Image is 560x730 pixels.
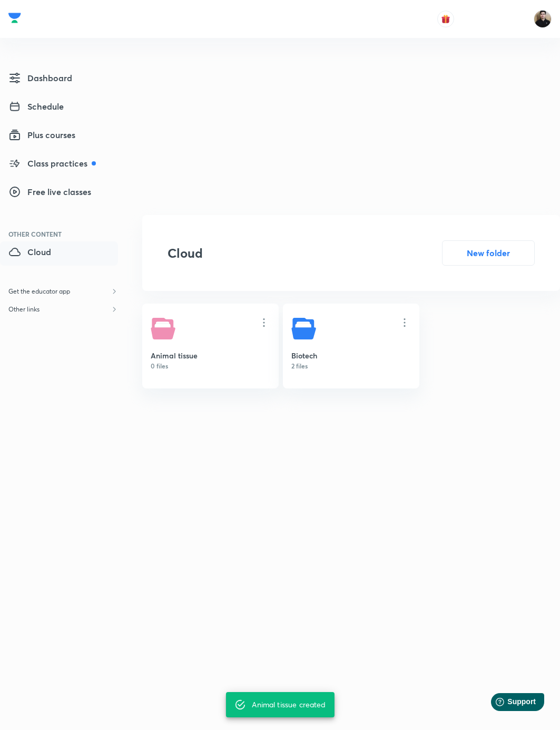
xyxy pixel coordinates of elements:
img: avatar [441,14,450,24]
div: Other Content [8,231,118,237]
a: Company Logo [8,10,21,28]
h6: 2 files [291,361,411,371]
span: Dashboard [8,72,72,84]
h5: Animal tissue [151,350,270,361]
h5: Biotech [291,350,411,361]
img: Company Logo [8,10,21,26]
a: Animal tissue0 files [142,304,279,388]
h2: Cloud [168,244,203,262]
img: Maneesh Kumar Sharma [534,10,552,28]
iframe: Help widget launcher [466,689,548,718]
a: Biotech2 files [283,304,419,388]
span: Class practices [8,157,96,170]
button: New folder [442,240,535,266]
h6: 0 files [151,361,270,371]
span: Cloud [8,246,51,258]
span: Plus courses [8,129,75,141]
span: Free live classes [8,186,91,198]
div: Animal tissue created [252,695,326,714]
span: Schedule [8,100,64,113]
button: avatar [437,11,454,27]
